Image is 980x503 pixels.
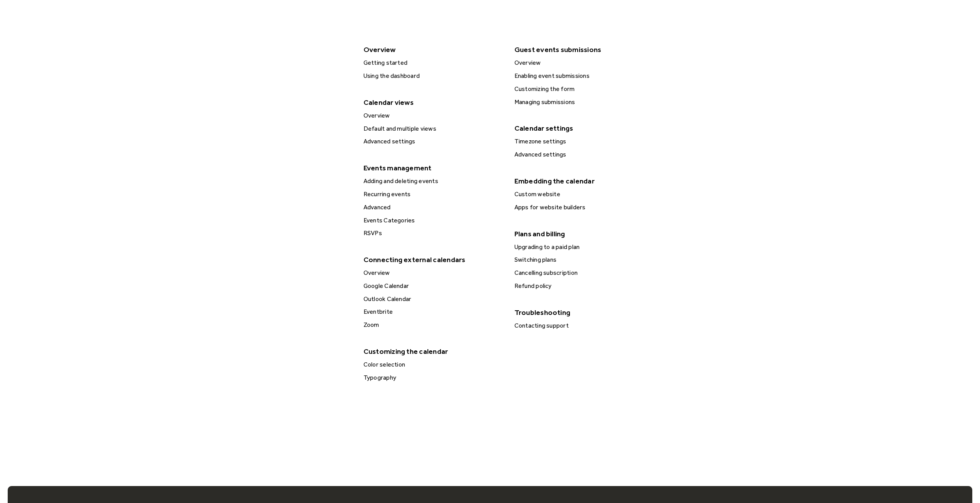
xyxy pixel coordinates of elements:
[360,161,504,175] div: Events management
[511,150,656,160] a: Advanced settings
[361,215,505,225] div: Events Categories
[360,360,505,370] a: Color selection
[511,255,656,265] a: Switching plans
[511,84,656,94] a: Customizing the form
[360,58,505,68] a: Getting started
[361,202,505,212] div: Advanced
[511,71,656,81] a: Enabling event submissions
[511,321,656,331] a: Contacting support
[361,124,505,134] div: Default and multiple views
[360,176,505,186] a: Adding and deleting events
[360,202,505,212] a: Advanced
[360,124,505,134] a: Default and multiple views
[511,227,655,241] div: Plans and billing
[360,43,504,56] div: Overview
[360,294,505,304] a: Outlook Calendar
[360,373,505,383] a: Typography
[360,136,505,146] a: Advanced settings
[360,307,505,317] a: Eventbrite
[511,202,656,212] a: Apps for website builders
[361,307,505,317] div: Eventbrite
[361,373,505,383] div: Typography
[361,71,505,81] div: Using the dashboard
[361,294,505,304] div: Outlook Calendar
[511,136,656,146] a: Timezone settings
[361,136,505,146] div: Advanced settings
[360,215,505,225] a: Events Categories
[360,281,505,291] a: Google Calendar
[360,96,504,109] div: Calendar views
[360,71,505,81] a: Using the dashboard
[360,268,505,278] a: Overview
[361,360,505,370] div: Color selection
[361,281,505,291] div: Google Calendar
[361,189,505,199] div: Recurring events
[511,58,656,68] a: Overview
[511,121,655,135] div: Calendar settings
[511,97,656,107] a: Managing submissions
[361,58,505,68] div: Getting started
[361,228,505,238] div: RSVPs
[360,253,504,266] div: Connecting external calendars
[511,43,655,56] div: Guest events submissions
[511,281,656,291] a: Refund policy
[361,111,505,121] div: Overview
[360,345,504,358] div: Customizing the calendar
[511,268,656,278] a: Cancelling subscription
[361,268,505,278] div: Overview
[511,306,655,319] div: Troubleshooting
[361,320,505,330] div: Zoom
[361,176,505,186] div: Adding and deleting events
[360,111,505,121] a: Overview
[511,189,656,199] a: Custom website
[360,189,505,199] a: Recurring events
[360,228,505,238] a: RSVPs
[360,320,505,330] a: Zoom
[511,242,656,252] a: Upgrading to a paid plan
[511,174,655,188] div: Embedding the calendar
